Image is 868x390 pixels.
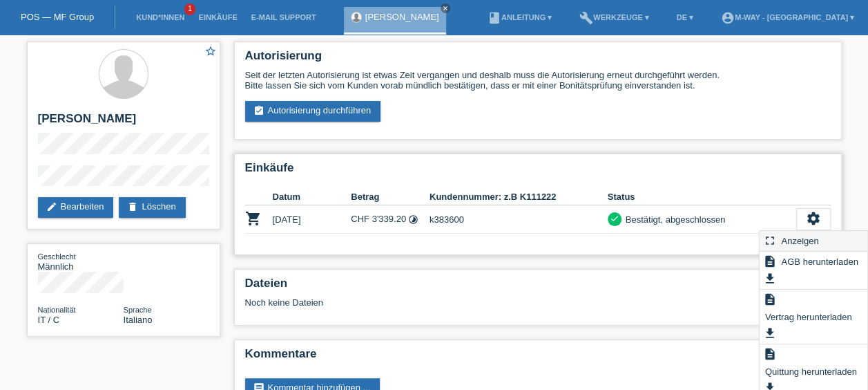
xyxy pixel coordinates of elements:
a: buildWerkzeuge ▾ [572,13,656,21]
a: E-Mail Support [244,13,323,21]
a: Einkäufe [191,13,244,21]
div: Noch keine Dateien [245,297,667,308]
i: Fixe Raten (24 Raten) [408,214,418,225]
h2: Autorisierung [245,49,831,70]
a: close [441,3,450,13]
a: [PERSON_NAME] [365,12,439,22]
th: Betrag [351,189,430,205]
i: assignment_turned_in [253,105,264,116]
td: k383600 [430,205,608,234]
i: POSP00028299 [245,210,262,227]
div: Männlich [38,251,124,272]
span: Sprache [124,306,152,314]
i: settings [806,211,821,226]
th: Status [608,189,796,205]
td: [DATE] [273,205,351,234]
a: POS — MF Group [21,12,94,22]
div: Seit der letzten Autorisierung ist etwas Zeit vergangen und deshalb muss die Autorisierung erneut... [245,70,831,91]
i: close [442,5,449,12]
th: Datum [273,189,351,205]
span: 1 [184,3,195,15]
a: bookAnleitung ▾ [481,13,559,21]
a: deleteLöschen [119,197,185,218]
h2: Kommentare [245,347,831,368]
h2: [PERSON_NAME] [38,112,209,133]
a: star_border [204,45,217,59]
a: assignment_turned_inAutorisierung durchführen [245,101,381,122]
i: account_circle [721,11,735,25]
a: account_circlem-way - [GEOGRAPHIC_DATA] ▾ [714,13,861,21]
i: build [579,11,593,25]
div: Bestätigt, abgeschlossen [621,212,726,227]
i: star_border [204,45,217,57]
i: fullscreen [763,234,777,248]
span: AGB herunterladen [779,253,860,270]
a: editBearbeiten [38,197,114,218]
a: Kund*innen [129,13,191,21]
th: Kundennummer: z.B K111222 [430,189,608,205]
a: DE ▾ [670,13,700,21]
i: book [488,11,501,25]
span: Nationalität [38,306,76,314]
span: Anzeigen [779,232,820,249]
h2: Einkäufe [245,161,831,182]
h2: Dateien [245,277,831,297]
td: CHF 3'339.20 [351,205,430,234]
i: delete [127,201,138,212]
i: description [763,254,777,268]
span: Italien / C / 07.07.1999 [38,315,60,325]
i: edit [46,201,57,212]
span: Italiano [124,315,153,325]
span: Geschlecht [38,252,76,261]
i: check [610,214,619,223]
